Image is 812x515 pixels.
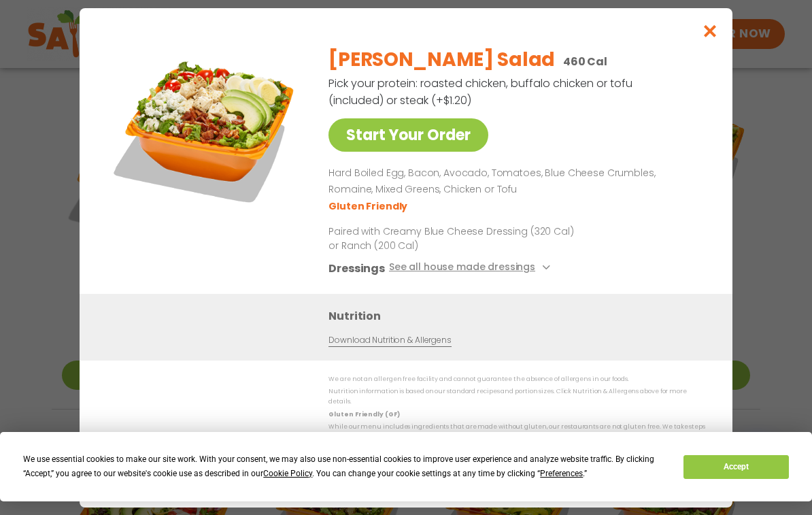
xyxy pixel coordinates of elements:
p: Nutrition information is based on our standard recipes and portion sizes. Click Nutrition & Aller... [328,386,705,408]
p: Hard Boiled Egg, Bacon, Avocado, Tomatoes, Blue Cheese Crumbles, Romaine, Mixed Greens, Chicken o... [328,165,700,198]
strong: Gluten Friendly (GF) [328,410,399,418]
span: Cookie Policy [263,469,312,478]
span: Preferences [540,469,583,478]
li: Gluten Friendly [328,199,409,213]
h2: [PERSON_NAME] Salad [328,46,555,74]
img: Featured product photo for Cobb Salad [110,35,301,226]
p: 460 Cal [563,53,607,70]
p: Paired with Creamy Blue Cheese Dressing (320 Cal) or Ranch (200 Cal) [328,224,580,252]
button: See all house made dressings [389,259,554,276]
p: Pick your protein: roasted chicken, buffalo chicken or tofu (included) or steak (+$1.20) [328,75,635,109]
a: Start Your Order [328,118,488,152]
button: Close modal [688,8,732,54]
p: While our menu includes ingredients that are made without gluten, our restaurants are not gluten ... [328,422,705,443]
h3: Nutrition [328,307,712,324]
button: Accept [683,455,788,479]
h3: Dressings [328,259,385,276]
div: We use essential cookies to make our site work. With your consent, we may also use non-essential ... [23,452,667,481]
a: Download Nutrition & Allergens [328,333,451,346]
p: We are not an allergen free facility and cannot guarantee the absence of allergens in our foods. [328,374,705,384]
